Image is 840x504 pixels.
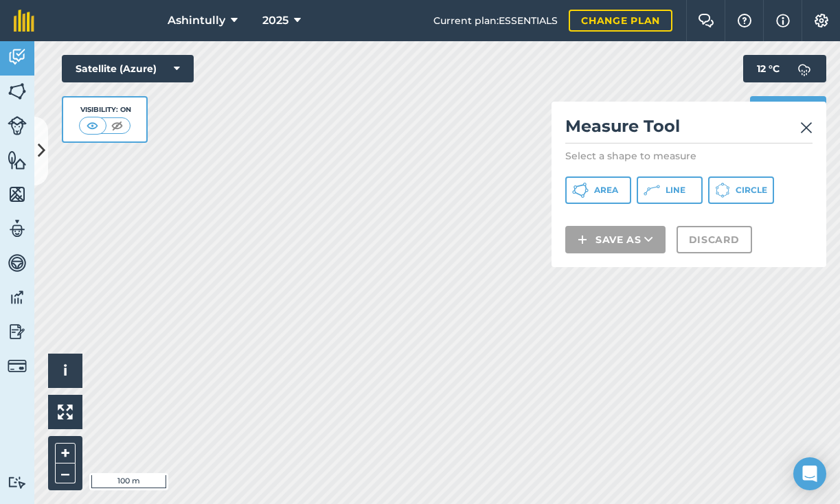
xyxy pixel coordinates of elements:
img: svg+xml;base64,PD94bWwgdmVyc2lvbj0iMS4wIiBlbmNvZGluZz0idXRmLTgiPz4KPCEtLSBHZW5lcmF0b3I6IEFkb2JlIE... [8,321,27,342]
span: Line [666,185,685,196]
p: Select a shape to measure [565,149,813,163]
button: Area [565,176,631,204]
button: – [55,463,76,483]
img: svg+xml;base64,PD94bWwgdmVyc2lvbj0iMS4wIiBlbmNvZGluZz0idXRmLTgiPz4KPCEtLSBHZW5lcmF0b3I6IEFkb2JlIE... [8,116,27,135]
button: Discard [677,226,752,253]
button: i [48,354,82,388]
img: fieldmargin Logo [14,10,34,32]
img: A cog icon [813,14,830,27]
button: Circle [708,176,774,204]
span: Ashintully [168,12,225,29]
a: Change plan [569,10,672,32]
span: Current plan : ESSENTIALS [433,13,558,28]
img: svg+xml;base64,PD94bWwgdmVyc2lvbj0iMS4wIiBlbmNvZGluZz0idXRmLTgiPz4KPCEtLSBHZW5lcmF0b3I6IEFkb2JlIE... [8,287,27,308]
h2: Measure Tool [565,115,813,144]
img: svg+xml;base64,PHN2ZyB4bWxucz0iaHR0cDovL3d3dy53My5vcmcvMjAwMC9zdmciIHdpZHRoPSIxNyIgaGVpZ2h0PSIxNy... [776,12,790,29]
img: A question mark icon [736,14,753,27]
img: svg+xml;base64,PHN2ZyB4bWxucz0iaHR0cDovL3d3dy53My5vcmcvMjAwMC9zdmciIHdpZHRoPSIxNCIgaGVpZ2h0PSIyNC... [578,231,587,248]
span: Circle [736,185,767,196]
img: svg+xml;base64,PHN2ZyB4bWxucz0iaHR0cDovL3d3dy53My5vcmcvMjAwMC9zdmciIHdpZHRoPSI1NiIgaGVpZ2h0PSI2MC... [8,81,27,102]
button: + [55,443,76,463]
button: Save as [565,226,666,253]
button: Satellite (Azure) [62,55,194,82]
img: svg+xml;base64,PD94bWwgdmVyc2lvbj0iMS4wIiBlbmNvZGluZz0idXRmLTgiPz4KPCEtLSBHZW5lcmF0b3I6IEFkb2JlIE... [791,55,818,82]
img: svg+xml;base64,PD94bWwgdmVyc2lvbj0iMS4wIiBlbmNvZGluZz0idXRmLTgiPz4KPCEtLSBHZW5lcmF0b3I6IEFkb2JlIE... [8,218,27,239]
span: 2025 [262,12,288,29]
img: svg+xml;base64,PD94bWwgdmVyc2lvbj0iMS4wIiBlbmNvZGluZz0idXRmLTgiPz4KPCEtLSBHZW5lcmF0b3I6IEFkb2JlIE... [8,47,27,67]
img: Four arrows, one pointing top left, one top right, one bottom right and the last bottom left [58,404,73,420]
img: svg+xml;base64,PHN2ZyB4bWxucz0iaHR0cDovL3d3dy53My5vcmcvMjAwMC9zdmciIHdpZHRoPSIyMiIgaGVpZ2h0PSIzMC... [800,119,813,136]
img: svg+xml;base64,PD94bWwgdmVyc2lvbj0iMS4wIiBlbmNvZGluZz0idXRmLTgiPz4KPCEtLSBHZW5lcmF0b3I6IEFkb2JlIE... [8,356,27,376]
span: 12 ° C [757,55,780,82]
img: svg+xml;base64,PHN2ZyB4bWxucz0iaHR0cDovL3d3dy53My5vcmcvMjAwMC9zdmciIHdpZHRoPSI1MCIgaGVpZ2h0PSI0MC... [109,119,126,133]
span: Area [594,185,618,196]
img: Two speech bubbles overlapping with the left bubble in the forefront [698,14,714,27]
span: i [63,362,67,379]
img: svg+xml;base64,PD94bWwgdmVyc2lvbj0iMS4wIiBlbmNvZGluZz0idXRmLTgiPz4KPCEtLSBHZW5lcmF0b3I6IEFkb2JlIE... [8,476,27,489]
img: svg+xml;base64,PD94bWwgdmVyc2lvbj0iMS4wIiBlbmNvZGluZz0idXRmLTgiPz4KPCEtLSBHZW5lcmF0b3I6IEFkb2JlIE... [8,253,27,273]
button: 12 °C [743,55,826,82]
div: Open Intercom Messenger [793,457,826,490]
img: svg+xml;base64,PHN2ZyB4bWxucz0iaHR0cDovL3d3dy53My5vcmcvMjAwMC9zdmciIHdpZHRoPSI1NiIgaGVpZ2h0PSI2MC... [8,150,27,170]
button: Print [750,96,827,124]
img: svg+xml;base64,PHN2ZyB4bWxucz0iaHR0cDovL3d3dy53My5vcmcvMjAwMC9zdmciIHdpZHRoPSI1NiIgaGVpZ2h0PSI2MC... [8,184,27,205]
button: Line [637,176,703,204]
img: svg+xml;base64,PHN2ZyB4bWxucz0iaHR0cDovL3d3dy53My5vcmcvMjAwMC9zdmciIHdpZHRoPSI1MCIgaGVpZ2h0PSI0MC... [84,119,101,133]
div: Visibility: On [79,104,131,115]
